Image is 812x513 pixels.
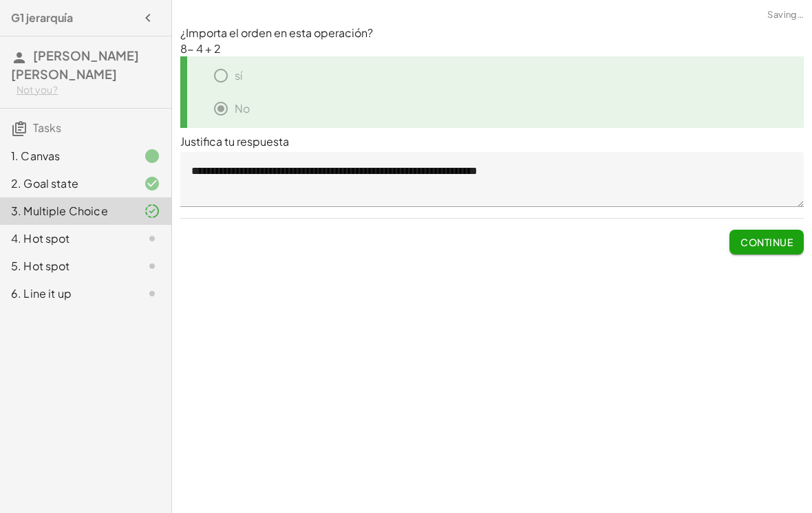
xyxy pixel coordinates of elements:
i: Task finished and correct. [144,175,160,192]
div: 1. Canvas [11,148,122,164]
span: Saving… [767,8,804,22]
p: 8− 4 + 2 [180,41,804,57]
span: Continue [740,236,793,248]
span: [PERSON_NAME] [PERSON_NAME] [11,47,139,82]
i: Task not started. [144,258,160,274]
h4: G1 jerarquía [11,10,73,26]
i: Task finished and part of it marked as correct. [144,203,160,219]
div: 5. Hot spot [11,258,122,274]
div: 4. Hot spot [11,230,122,247]
button: Continue [729,230,804,254]
div: 6. Line it up [11,285,122,302]
i: Task not started. [144,230,160,247]
div: 2. Goal state [11,175,122,192]
p: Justifica tu respuesta [180,133,804,150]
i: Task not started. [144,285,160,302]
span: Tasks [33,120,61,135]
p: ¿Importa el orden en esta operación? [180,25,804,41]
div: 3. Multiple Choice [11,203,122,219]
i: Task finished. [144,148,160,164]
div: Not you? [17,83,160,97]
